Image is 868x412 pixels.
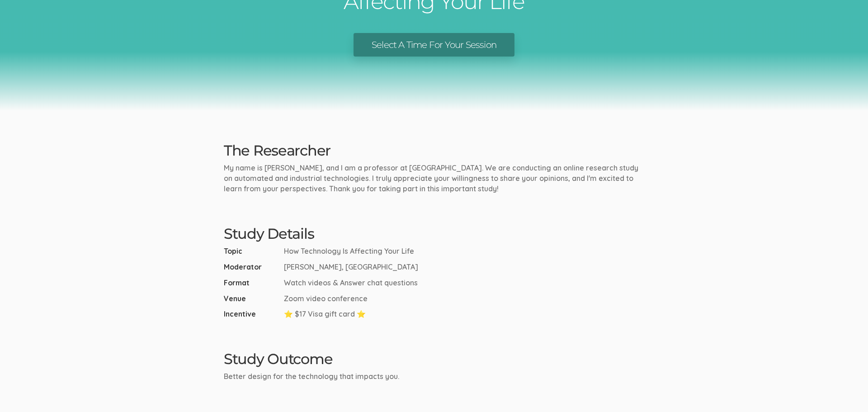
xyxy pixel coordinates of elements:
h2: The Researcher [224,142,644,158]
span: Venue [224,294,280,304]
span: Moderator [224,262,280,272]
span: How Technology Is Affecting Your Life [284,246,414,256]
span: Zoom video conference [284,294,368,304]
p: Better design for the technology that impacts you. [224,371,644,382]
span: Incentive [224,309,280,319]
span: ⭐ $17 Visa gift card ⭐ [284,309,366,319]
span: Topic [224,246,280,256]
h2: Study Details [224,226,644,242]
h2: Study Outcome [224,351,644,367]
span: [PERSON_NAME], [GEOGRAPHIC_DATA] [284,262,418,272]
span: Format [224,278,280,288]
iframe: Chat Widget [823,369,868,412]
span: Watch videos & Answer chat questions [284,278,418,288]
p: My name is [PERSON_NAME], and I am a professor at [GEOGRAPHIC_DATA]. We are conducting an online ... [224,163,644,194]
a: Select A Time For Your Session [354,33,514,57]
